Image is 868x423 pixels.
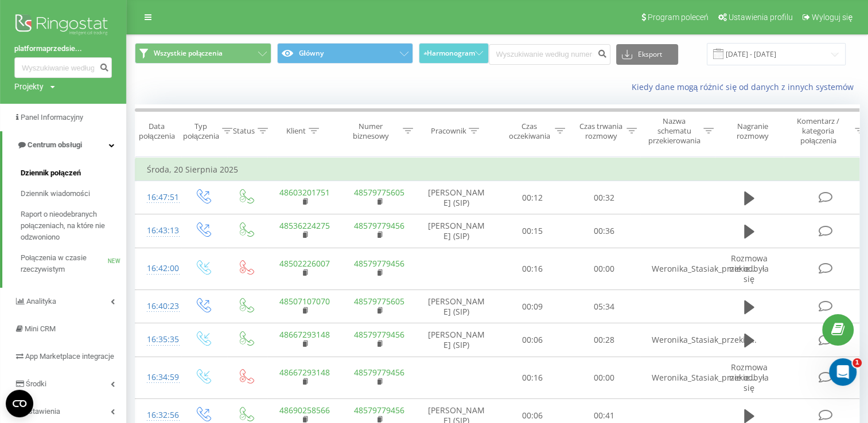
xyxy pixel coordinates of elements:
td: 05:34 [569,290,640,323]
button: Eksport [616,44,678,65]
img: Ringostat logo [14,11,112,40]
div: Czas oczekiwania [507,122,552,141]
div: 16:40:23 [147,295,170,318]
div: Typ połączenia [183,122,219,141]
div: Projekty [14,81,44,92]
td: [PERSON_NAME] (SIP) [417,290,497,323]
td: [PERSON_NAME] (SIP) [417,323,497,357]
span: Dziennik połączeń [21,167,81,179]
a: 48579779456 [354,405,404,416]
a: Centrum obsługi [2,131,126,159]
button: Harmonogram [419,43,488,64]
a: 48507107070 [279,296,330,307]
span: Harmonogram [427,49,475,57]
div: 16:47:51 [147,186,170,209]
a: 48579779456 [354,367,404,378]
td: 00:00 [569,357,640,399]
a: 48603201751 [279,187,330,198]
button: Główny [277,43,414,64]
button: Wszystkie połączenia [135,43,271,64]
span: Środki [26,379,46,388]
span: Analityka [26,297,56,305]
a: 48579779456 [354,220,404,231]
span: Ustawienia profilu [729,13,793,22]
td: [PERSON_NAME] (SIP) [417,214,497,248]
a: 48579775605 [354,296,404,307]
a: 48579779456 [354,258,404,269]
td: 00:00 [569,248,640,290]
td: 00:16 [497,357,569,399]
div: 16:34:59 [147,366,170,389]
span: Panel Informacyjny [21,113,83,122]
iframe: Intercom live chat [829,358,857,386]
span: Mini CRM [25,324,56,333]
div: Status [233,126,255,136]
td: 00:09 [497,290,569,323]
a: Kiedy dane mogą różnić się od danych z innych systemów [631,81,859,92]
a: 48502226007 [279,258,330,269]
input: Wyszukiwanie według numeru [14,57,112,78]
div: Nagranie rozmowy [725,122,780,141]
button: Open CMP widget [6,390,33,417]
a: 48690258566 [279,405,330,416]
td: 00:16 [497,248,569,290]
div: 16:43:13 [147,220,170,242]
input: Wyszukiwanie według numeru [489,44,610,65]
a: 48579775605 [354,187,404,198]
a: 48667293148 [279,329,330,340]
a: Połączenia w czasie rzeczywistymNEW [21,248,126,280]
td: 00:12 [497,181,569,214]
span: Połączenia w czasie rzeczywistym [21,252,108,275]
span: Dziennik wiadomości [21,188,90,199]
div: Czas trwania rozmowy [578,122,624,141]
span: Ustawienia [24,407,60,416]
span: 1 [853,358,862,367]
span: Wszystkie połączenia [154,49,223,58]
span: Centrum obsługi [28,140,82,149]
a: 48536224275 [279,220,330,231]
div: Pracownik [430,126,466,136]
a: Dziennik połączeń [21,163,126,183]
td: [PERSON_NAME] (SIP) [417,181,497,214]
span: Wyloguj się [812,13,853,22]
td: 00:32 [569,181,640,214]
td: 00:28 [569,323,640,357]
a: platformaprzedsie... [14,43,112,54]
div: Nazwa schematu przekierowania [648,116,700,146]
div: Data połączenia [135,122,178,141]
div: Komentarz / kategoria połączenia [785,116,852,146]
td: 00:36 [569,214,640,248]
td: 00:06 [497,323,569,357]
a: 48579779456 [354,329,404,340]
div: Klient [286,126,306,136]
div: Numer biznesowy [342,122,400,141]
span: Weronika_Stasiak_przekie... [652,263,757,274]
span: Rozmowa nie odbyła się [729,253,769,284]
td: 00:15 [497,214,569,248]
span: Weronika_Stasiak_przekie... [652,372,757,383]
span: App Marketplace integracje [25,352,114,361]
a: Dziennik wiadomości [21,183,126,204]
div: 16:35:35 [147,328,170,351]
span: Rozmowa nie odbyła się [729,362,769,393]
span: Weronika_Stasiak_przekie... [652,334,757,345]
span: Program poleceń [648,13,709,22]
a: Raport o nieodebranych połączeniach, na które nie odzwoniono [21,204,126,248]
a: 48667293148 [279,367,330,378]
div: 16:42:00 [147,257,170,280]
span: Raport o nieodebranych połączeniach, na które nie odzwoniono [21,209,120,243]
